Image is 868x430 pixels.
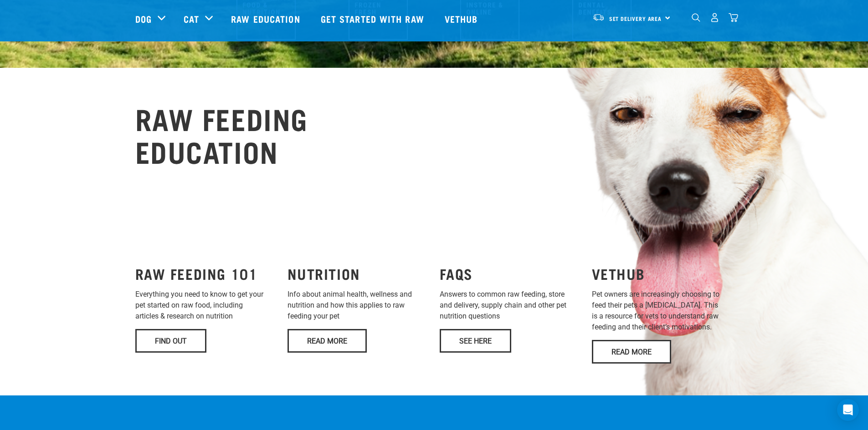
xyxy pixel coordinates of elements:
img: home-icon-1@2x.png [692,13,700,22]
h2: RAW FEEDING EDUCATION [135,101,308,167]
a: Read More [288,329,367,353]
p: Answers to common raw feeding, store and delivery, supply chain and other pet nutrition questions [440,289,581,322]
a: Raw Education [222,0,311,37]
a: Get started with Raw [312,0,436,37]
p: Info about animal health, wellness and nutrition and how this applies to raw feeding your pet [288,289,429,322]
a: See Here [440,329,511,353]
a: Dog [135,12,152,25]
h3: NUTRITION [288,265,429,282]
p: Everything you need to know to get your pet started on raw food, including articles & research on... [135,289,277,322]
h3: VETHUB [592,265,733,282]
a: Find Out [135,329,206,353]
img: van-moving.png [592,13,605,21]
h3: FAQS [440,265,581,282]
p: Pet owners are increasingly choosing to feed their pets a [MEDICAL_DATA]. This is a resource for ... [592,289,733,333]
img: user.png [710,13,719,22]
span: Set Delivery Area [609,17,662,20]
a: Cat [184,12,199,25]
img: home-icon@2x.png [729,13,738,22]
div: Open Intercom Messenger [837,399,859,421]
h3: RAW FEEDING 101 [135,265,277,282]
a: Read More [592,340,671,364]
a: Vethub [436,0,489,37]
